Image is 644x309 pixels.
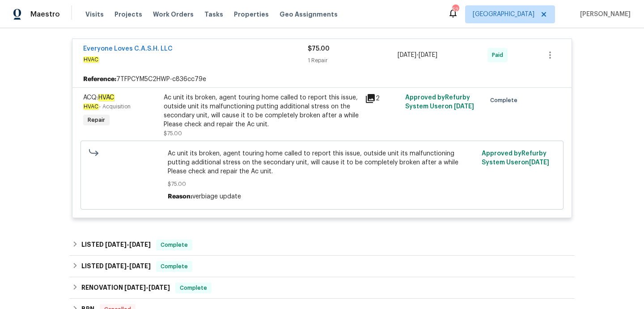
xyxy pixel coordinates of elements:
span: [DATE] [105,263,127,269]
span: Complete [490,96,521,105]
h6: RENOVATION [81,283,170,293]
span: Maestro [30,10,60,19]
span: $75.00 [164,131,182,136]
span: Complete [157,262,191,271]
span: Reason: [168,193,192,200]
span: Ac unit its broken, agent touring home called to report this issue, outside unit its malfunctioni... [168,149,477,176]
div: LISTED [DATE]-[DATE]Complete [69,234,575,256]
span: $75.00 [168,180,477,189]
span: [DATE] [454,103,474,110]
span: [DATE] [529,159,549,166]
span: [PERSON_NAME] [576,10,631,19]
span: - [124,284,170,291]
span: verbiage update [192,193,241,200]
span: Complete [176,283,211,292]
h6: LISTED [81,240,151,250]
div: Ac unit its broken, agent touring home called to report this issue, outside unit its malfunctioni... [164,93,360,129]
a: Everyone Loves C.A.S.H. LLC [83,46,173,52]
em: HVAC [98,94,114,101]
span: Projects [114,10,142,19]
span: - [105,241,151,248]
span: - [398,51,437,60]
div: LISTED [DATE]-[DATE]Complete [69,256,575,277]
div: 7TFPCYM5C2HWP-c836cc79e [72,71,572,87]
span: [DATE] [148,284,170,291]
em: HVAC [83,56,99,63]
span: Tasks [204,11,223,17]
span: Paid [492,51,507,60]
span: Work Orders [153,10,194,19]
span: Complete [157,240,191,249]
span: Visits [85,10,104,19]
em: HVAC [83,103,99,110]
span: [DATE] [105,241,127,248]
div: 1 Repair [308,56,398,65]
span: Repair [84,116,109,124]
span: Approved by Refurby System User on [482,150,549,166]
span: [DATE] [129,241,151,248]
span: Approved by Refurby System User on [405,94,474,110]
span: ACQ: [83,94,114,101]
span: [DATE] [124,284,146,291]
b: Reference: [83,75,116,84]
span: [DATE] [398,52,416,58]
div: RENOVATION [DATE]-[DATE]Complete [69,277,575,299]
span: $75.00 [308,46,330,52]
span: Geo Assignments [280,10,338,19]
div: 2 [365,93,400,104]
span: Properties [234,10,269,19]
div: 52 [452,5,458,14]
span: - [105,263,151,269]
span: [DATE] [419,52,437,58]
span: [DATE] [129,263,151,269]
h6: LISTED [81,261,151,272]
span: - Acquisition [83,104,131,109]
span: [GEOGRAPHIC_DATA] [473,10,534,19]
